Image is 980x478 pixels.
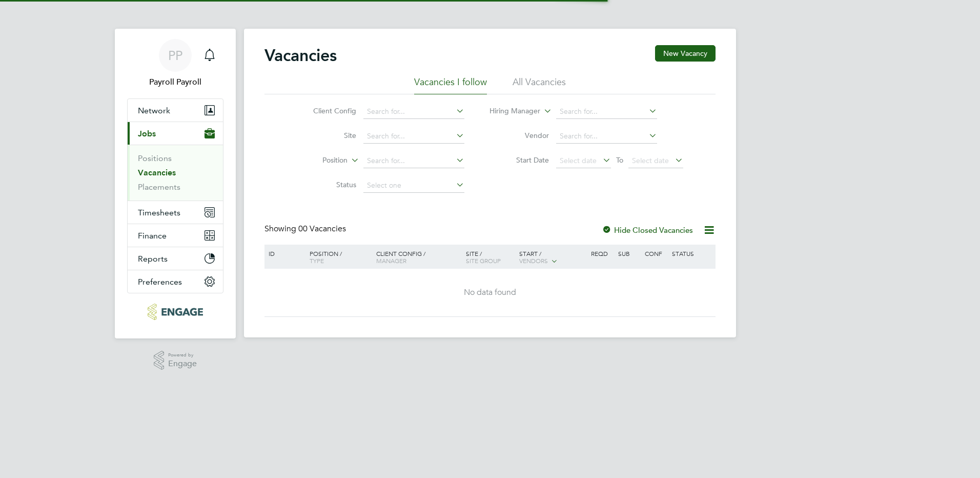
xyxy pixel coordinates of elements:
button: Finance [128,224,223,247]
label: Vendor [490,131,549,140]
span: Powered by [168,351,197,360]
span: Manager [376,256,406,265]
li: All Vacancies [513,76,566,94]
span: Site Group [466,256,501,265]
img: txmrecruit-logo-retina.png [148,304,202,320]
button: Jobs [128,122,223,145]
input: Search for... [556,129,657,144]
span: Type [310,256,324,265]
span: Select date [560,156,597,165]
a: Placements [138,182,180,192]
div: Conf [642,245,669,262]
h2: Vacancies [264,45,337,66]
div: Showing [264,224,348,234]
input: Select one [363,178,464,193]
span: To [613,153,626,167]
span: Vendors [519,256,548,265]
label: Status [297,180,356,189]
span: 00 Vacancies [298,224,346,234]
span: Timesheets [138,208,180,217]
input: Search for... [363,105,464,119]
nav: Main navigation [115,29,236,338]
span: Payroll Payroll [127,76,223,88]
span: Finance [138,231,167,241]
label: Client Config [297,106,356,115]
span: Engage [168,360,197,368]
a: Go to home page [127,304,223,320]
div: Site / [463,245,517,269]
span: Preferences [138,277,182,287]
label: Position [289,155,348,166]
div: ID [266,245,302,262]
input: Search for... [363,154,464,168]
div: Position / [302,245,374,269]
button: Reports [128,247,223,270]
span: PP [168,49,182,62]
button: New Vacancy [655,45,716,62]
a: PPPayroll Payroll [127,39,223,88]
div: Jobs [128,145,223,201]
label: Start Date [490,155,549,165]
button: Network [128,99,223,122]
div: Status [669,245,714,262]
div: No data found [266,287,714,298]
div: Start / [517,245,588,270]
label: Site [297,131,356,140]
span: Network [138,106,170,115]
label: Hide Closed Vacancies [602,225,693,235]
div: Reqd [588,245,615,262]
a: Powered byEngage [154,351,197,370]
a: Positions [138,153,172,163]
span: Select date [632,156,669,165]
label: Hiring Manager [481,106,540,116]
input: Search for... [556,105,657,119]
span: Jobs [138,129,156,138]
button: Preferences [128,270,223,293]
span: Reports [138,254,168,264]
div: Sub [616,245,642,262]
button: Timesheets [128,201,223,224]
li: Vacancies I follow [414,76,487,94]
a: Vacancies [138,168,176,177]
div: Client Config / [374,245,463,269]
input: Search for... [363,129,464,144]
